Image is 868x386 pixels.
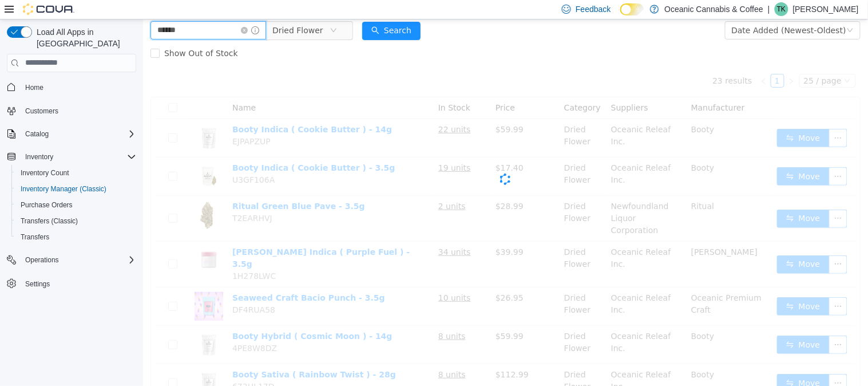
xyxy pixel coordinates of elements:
[576,3,611,15] span: Feedback
[25,255,59,265] span: Operations
[25,129,49,139] span: Catalog
[25,83,43,92] span: Home
[21,253,136,267] span: Operations
[21,233,49,242] span: Transfers
[777,2,786,16] span: TK
[21,184,106,194] span: Inventory Manager (Classic)
[108,7,116,15] i: icon: info-circle
[11,229,141,245] button: Transfers
[25,107,58,116] span: Customers
[589,2,703,19] div: Date Added (Newest-Oldest)
[665,2,764,16] p: Oceanic Cannabis & Coffee
[21,150,58,164] button: Inventory
[21,104,136,118] span: Customers
[21,127,53,141] button: Catalog
[25,152,53,162] span: Inventory
[2,126,141,142] button: Catalog
[2,252,141,268] button: Operations
[32,26,136,49] span: Load All Apps in [GEOGRAPHIC_DATA]
[21,127,136,141] span: Catalog
[21,104,63,118] a: Customers
[2,149,141,165] button: Inventory
[16,198,77,212] a: Purchase Orders
[219,2,278,21] button: icon: searchSearch
[2,79,141,96] button: Home
[793,2,859,16] p: [PERSON_NAME]
[768,2,770,16] p: |
[21,216,78,226] span: Transfers (Classic)
[16,214,82,228] a: Transfers (Classic)
[620,15,621,16] span: Dark Mode
[21,277,54,291] a: Settings
[21,150,136,164] span: Inventory
[17,29,100,38] span: Show Out of Stock
[16,166,74,180] a: Inventory Count
[2,103,141,119] button: Customers
[16,182,111,196] a: Inventory Manager (Classic)
[7,74,136,322] nav: Complex example
[21,253,64,267] button: Operations
[21,80,136,94] span: Home
[11,197,141,213] button: Purchase Orders
[11,165,141,181] button: Inventory Count
[16,182,136,196] span: Inventory Manager (Classic)
[16,198,136,212] span: Purchase Orders
[23,3,74,15] img: Cova
[21,200,73,210] span: Purchase Orders
[620,3,644,15] input: Dark Mode
[11,213,141,229] button: Transfers (Classic)
[704,7,711,15] i: icon: down
[21,168,69,178] span: Inventory Count
[21,81,48,94] a: Home
[16,230,136,244] span: Transfers
[98,7,105,14] i: icon: close-circle
[2,275,141,292] button: Settings
[11,181,141,197] button: Inventory Manager (Classic)
[775,2,788,16] div: TJ Kearley
[25,279,50,289] span: Settings
[16,230,54,244] a: Transfers
[16,214,136,228] span: Transfers (Classic)
[129,2,180,19] span: Dried Flower
[16,166,136,180] span: Inventory Count
[21,276,136,290] span: Settings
